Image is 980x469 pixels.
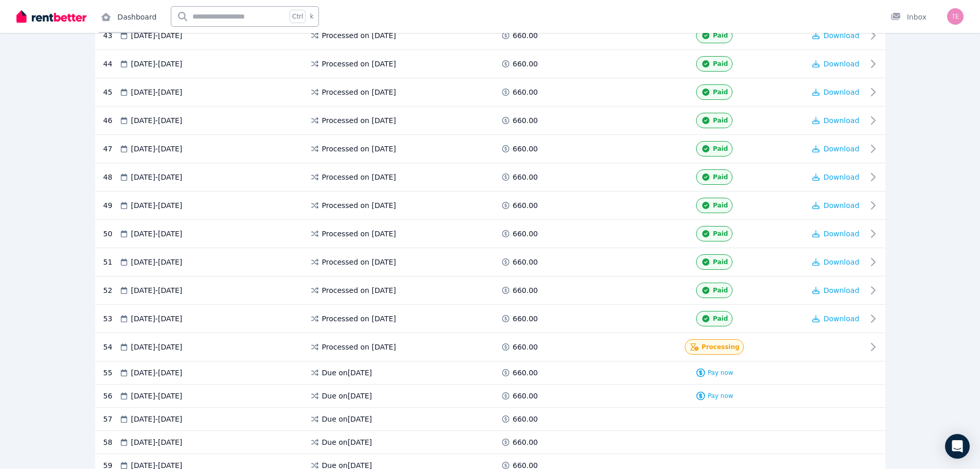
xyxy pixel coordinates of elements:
div: 53 [103,311,119,326]
span: Processed on [DATE] [322,342,396,352]
span: Processed on [DATE] [322,257,396,267]
span: Processed on [DATE] [322,200,396,211]
span: [DATE] - [DATE] [131,59,183,69]
span: Download [824,315,860,323]
span: [DATE] - [DATE] [131,314,183,324]
div: Open Intercom Messenger [945,434,970,459]
span: Processed on [DATE] [322,285,396,296]
span: [DATE] - [DATE] [131,115,183,126]
span: 660.00 [513,437,538,447]
span: Ctrl [290,10,306,23]
span: Processed on [DATE] [322,144,396,154]
span: Processed on [DATE] [322,115,396,126]
button: Download [812,59,860,69]
button: Download [812,314,860,324]
span: Paid [713,60,728,68]
span: Processed on [DATE] [322,30,396,41]
button: Download [812,257,860,267]
div: 47 [103,141,119,157]
div: 51 [103,254,119,270]
span: Paid [713,88,728,96]
span: [DATE] - [DATE] [131,87,183,97]
span: Download [824,173,860,181]
button: Download [812,285,860,296]
span: 660.00 [513,229,538,239]
span: Download [824,116,860,125]
span: Download [824,60,860,68]
span: [DATE] - [DATE] [131,200,183,211]
span: [DATE] - [DATE] [131,342,183,352]
div: 43 [103,28,119,43]
span: Paid [713,116,728,125]
span: Processed on [DATE] [322,59,396,69]
span: [DATE] - [DATE] [131,257,183,267]
span: 660.00 [513,115,538,126]
button: Download [812,200,860,211]
button: Download [812,115,860,126]
div: 48 [103,169,119,185]
span: 660.00 [513,144,538,154]
span: Due on [DATE] [322,414,372,424]
span: Paid [713,31,728,40]
span: Processed on [DATE] [322,87,396,97]
span: Download [824,145,860,153]
button: Download [812,30,860,41]
div: 57 [103,414,119,424]
span: Paid [713,315,728,323]
div: 52 [103,283,119,298]
span: 660.00 [513,414,538,424]
span: 660.00 [513,285,538,296]
span: Paid [713,145,728,153]
div: 49 [103,198,119,213]
span: Processed on [DATE] [322,172,396,182]
span: 660.00 [513,30,538,41]
div: Inbox [890,12,926,22]
span: [DATE] - [DATE] [131,229,183,239]
img: Pushpa Pillay [947,8,964,25]
span: Processing [702,343,740,351]
span: Download [824,258,860,266]
img: RentBetter [16,9,86,24]
button: Download [812,229,860,239]
span: Download [824,31,860,40]
span: [DATE] - [DATE] [131,391,183,401]
div: 45 [103,84,119,100]
span: Due on [DATE] [322,391,372,401]
span: Paid [713,230,728,238]
span: [DATE] - [DATE] [131,285,183,296]
span: k [310,12,313,21]
span: Due on [DATE] [322,368,372,378]
span: 660.00 [513,87,538,97]
span: 660.00 [513,172,538,182]
div: 56 [103,391,119,401]
span: Paid [713,258,728,266]
span: 660.00 [513,314,538,324]
span: Download [824,230,860,238]
div: 55 [103,368,119,378]
div: 46 [103,113,119,128]
span: Download [824,286,860,294]
span: 660.00 [513,257,538,267]
span: Processed on [DATE] [322,314,396,324]
span: [DATE] - [DATE] [131,437,183,447]
span: 660.00 [513,368,538,378]
div: 50 [103,226,119,241]
span: 660.00 [513,342,538,352]
span: [DATE] - [DATE] [131,30,183,41]
span: [DATE] - [DATE] [131,172,183,182]
span: [DATE] - [DATE] [131,414,183,424]
span: Download [824,88,860,96]
span: Paid [713,173,728,181]
span: Download [824,201,860,210]
span: [DATE] - [DATE] [131,144,183,154]
span: Paid [713,201,728,210]
span: Due on [DATE] [322,437,372,447]
span: Paid [713,286,728,294]
button: Download [812,144,860,154]
button: Download [812,87,860,97]
span: 660.00 [513,200,538,211]
button: Download [812,172,860,182]
div: 58 [103,437,119,447]
span: 660.00 [513,59,538,69]
span: 660.00 [513,391,538,401]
